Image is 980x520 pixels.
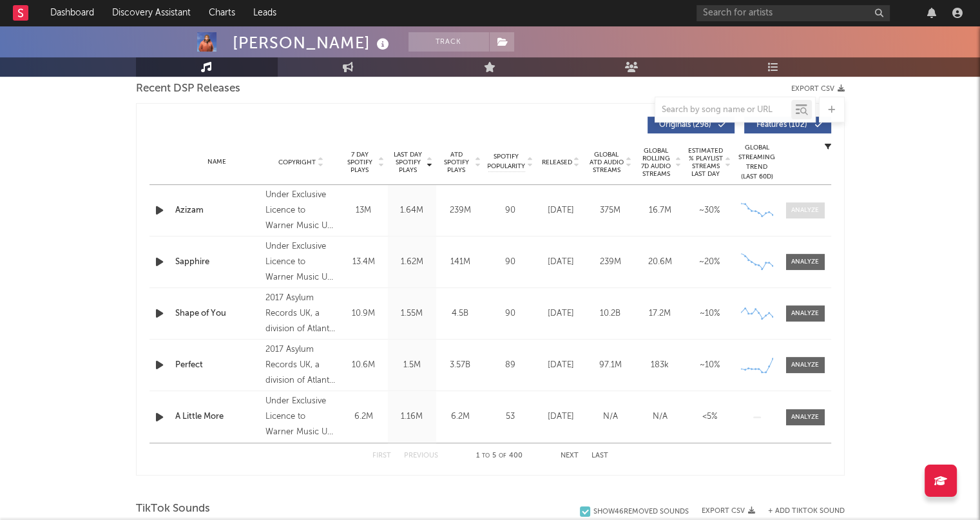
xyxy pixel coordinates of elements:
[688,307,731,320] div: ~ 10 %
[702,507,755,515] button: Export CSV
[175,359,260,372] a: Perfect
[265,394,336,440] div: Under Exclusive Licence to Warner Music UK Limited, © 2025 [PERSON_NAME] Limited
[278,159,316,166] span: Copyright
[589,359,632,372] div: 97.1M
[175,256,260,269] a: Sapphire
[589,151,624,174] span: Global ATD Audio Streams
[482,453,490,459] span: to
[688,256,731,269] div: ~ 20 %
[639,410,682,423] div: N/A
[175,204,260,217] a: Azizam
[697,5,890,21] input: Search for artists
[539,307,582,320] div: [DATE]
[639,307,682,320] div: 17.2M
[265,188,336,234] div: Under Exclusive Licence to Warner Music UK Limited, © 2025 [PERSON_NAME] Limited
[589,256,632,269] div: 239M
[233,32,392,53] div: [PERSON_NAME]
[408,32,489,52] button: Track
[175,410,260,423] a: A Little More
[589,204,632,217] div: 375M
[391,204,433,217] div: 1.64M
[343,410,385,423] div: 6.2M
[175,307,260,320] a: Shape of You
[439,256,481,269] div: 141M
[488,204,533,217] div: 90
[539,256,582,269] div: [DATE]
[539,204,582,217] div: [DATE]
[639,204,682,217] div: 16.7M
[688,410,731,423] div: <5%
[768,508,845,515] button: + Add TikTok Sound
[439,307,481,320] div: 4.5B
[391,410,433,423] div: 1.16M
[343,256,385,269] div: 13.4M
[343,151,377,174] span: 7 Day Spotify Plays
[265,342,336,389] div: 2017 Asylum Records UK, a division of Atlantic Records UK, a Warner Music Group company.
[589,307,632,320] div: 10.2B
[639,147,674,178] span: Global Rolling 7D Audio Streams
[464,448,535,464] div: 1 5 400
[488,256,533,269] div: 90
[648,117,735,133] button: Originals(298)
[372,452,391,459] button: First
[488,359,533,372] div: 89
[265,239,336,285] div: Under Exclusive Licence to Warner Music UK Limited, © 2025 [PERSON_NAME] Limited
[744,117,831,133] button: Features(102)
[738,143,776,182] div: Global Streaming Trend (Last 60D)
[688,147,724,178] span: Estimated % Playlist Streams Last Day
[487,152,525,171] span: Spotify Popularity
[343,307,385,320] div: 10.9M
[488,307,533,320] div: 90
[404,452,438,459] button: Previous
[753,121,812,129] span: Features ( 102 )
[391,151,425,174] span: Last Day Spotify Plays
[175,157,260,167] div: Name
[439,151,474,174] span: ATD Spotify Plays
[539,410,582,423] div: [DATE]
[688,359,731,372] div: ~ 10 %
[591,452,608,459] button: Last
[391,256,433,269] div: 1.62M
[593,508,689,516] div: Show 46 Removed Sounds
[688,204,731,217] div: ~ 30 %
[755,508,845,515] button: + Add TikTok Sound
[343,204,385,217] div: 13M
[136,501,210,517] span: TikTok Sounds
[136,81,240,97] span: Recent DSP Releases
[439,359,481,372] div: 3.57B
[539,359,582,372] div: [DATE]
[391,359,433,372] div: 1.5M
[656,121,715,129] span: Originals ( 298 )
[655,105,791,115] input: Search by song name or URL
[265,291,336,337] div: 2017 Asylum Records UK, a division of Atlantic Records UK, a Warner Music Group company.
[542,159,572,166] span: Released
[343,359,385,372] div: 10.6M
[639,359,682,372] div: 183k
[499,453,506,459] span: of
[561,452,579,459] button: Next
[589,410,632,423] div: N/A
[439,410,481,423] div: 6.2M
[791,85,845,93] button: Export CSV
[639,256,682,269] div: 20.6M
[391,307,433,320] div: 1.55M
[488,410,533,423] div: 53
[439,204,481,217] div: 239M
